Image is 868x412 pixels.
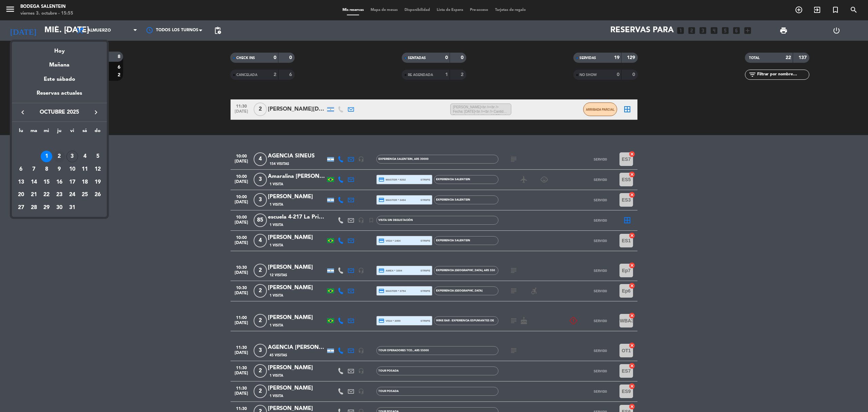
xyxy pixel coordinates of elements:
button: keyboard_arrow_left [17,108,29,117]
td: 4 de octubre de 2025 [79,150,92,163]
td: 26 de octubre de 2025 [91,188,104,201]
div: 31 [66,202,78,213]
td: 11 de octubre de 2025 [79,163,92,176]
div: 19 [92,176,103,188]
td: 24 de octubre de 2025 [66,188,79,201]
div: 3 [66,151,78,162]
td: 28 de octubre de 2025 [27,201,40,214]
div: 15 [41,176,52,188]
div: 30 [54,202,65,213]
div: 16 [54,176,65,188]
td: 6 de octubre de 2025 [15,163,27,176]
div: 28 [28,202,40,213]
td: 8 de octubre de 2025 [40,163,53,176]
div: 25 [79,189,91,201]
th: viernes [66,127,79,137]
div: 26 [92,189,103,201]
div: 18 [79,176,91,188]
td: 2 de octubre de 2025 [53,150,66,163]
th: sábado [79,127,92,137]
td: 7 de octubre de 2025 [27,163,40,176]
td: 21 de octubre de 2025 [27,188,40,201]
th: martes [27,127,40,137]
td: 3 de octubre de 2025 [66,150,79,163]
td: 17 de octubre de 2025 [66,176,79,189]
div: 14 [28,176,40,188]
td: 23 de octubre de 2025 [53,188,66,201]
td: 31 de octubre de 2025 [66,201,79,214]
td: 22 de octubre de 2025 [40,188,53,201]
div: 22 [41,189,52,201]
td: 9 de octubre de 2025 [53,163,66,176]
td: 19 de octubre de 2025 [91,176,104,189]
div: 9 [54,164,65,175]
div: 13 [15,176,27,188]
div: 11 [79,164,91,175]
div: 8 [41,164,52,175]
div: 20 [15,189,27,201]
td: 15 de octubre de 2025 [40,176,53,189]
td: 16 de octubre de 2025 [53,176,66,189]
div: 6 [15,164,27,175]
th: jueves [53,127,66,137]
td: 29 de octubre de 2025 [40,201,53,214]
i: keyboard_arrow_right [92,108,100,116]
th: lunes [15,127,27,137]
div: 10 [66,164,78,175]
div: 29 [41,202,52,213]
th: domingo [91,127,104,137]
button: keyboard_arrow_right [90,108,102,117]
div: 1 [41,151,52,162]
div: 24 [66,189,78,201]
i: keyboard_arrow_left [19,108,27,116]
div: 4 [79,151,91,162]
div: 5 [92,151,103,162]
div: 23 [54,189,65,201]
div: 12 [92,164,103,175]
div: 7 [28,164,40,175]
div: 27 [15,202,27,213]
td: 1 de octubre de 2025 [40,150,53,163]
div: Reservas actuales [12,89,107,103]
td: 12 de octubre de 2025 [91,163,104,176]
td: 13 de octubre de 2025 [15,176,27,189]
th: miércoles [40,127,53,137]
div: 21 [28,189,40,201]
div: Este sábado [12,70,107,89]
td: 5 de octubre de 2025 [91,150,104,163]
td: 30 de octubre de 2025 [53,201,66,214]
td: 18 de octubre de 2025 [79,176,92,189]
div: Mañana [12,56,107,70]
div: 17 [66,176,78,188]
td: OCT. [15,137,104,150]
td: 10 de octubre de 2025 [66,163,79,176]
div: 2 [54,151,65,162]
div: Hoy [12,42,107,56]
td: 27 de octubre de 2025 [15,201,27,214]
span: octubre 2025 [29,108,90,117]
td: 25 de octubre de 2025 [79,188,92,201]
td: 14 de octubre de 2025 [27,176,40,189]
td: 20 de octubre de 2025 [15,188,27,201]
